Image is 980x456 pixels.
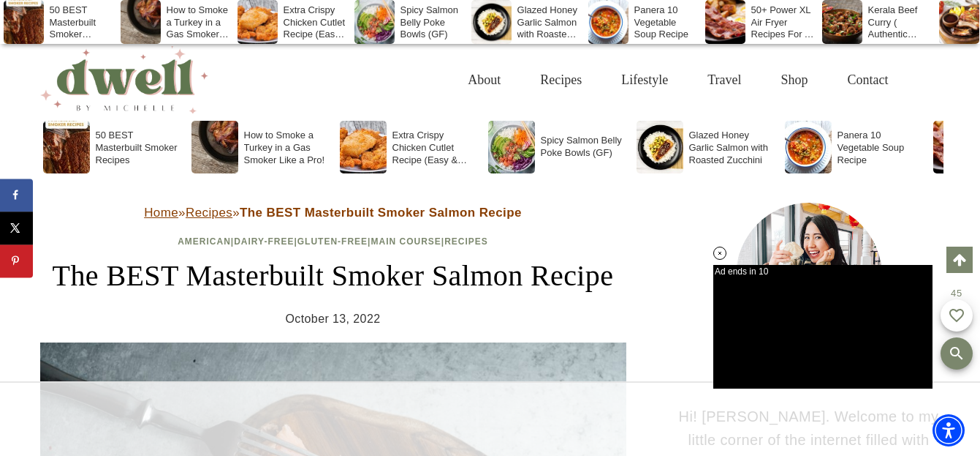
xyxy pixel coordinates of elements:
[186,206,232,220] a: Recipes
[946,247,973,273] a: Scroll to top
[144,206,522,220] span: » »
[178,236,231,247] a: American
[40,254,626,298] h1: The BEST Masterbuilt Smoker Salmon Recipe
[285,310,380,329] time: October 13, 2022
[448,56,520,104] a: About
[520,56,601,104] a: Recipes
[932,414,965,446] div: Accessibility Menu
[234,236,294,247] a: Dairy-Free
[601,56,688,104] a: Lifestyle
[297,236,368,247] a: Gluten-Free
[240,206,522,220] strong: The BEST Masterbuilt Smoker Salmon Recipe
[444,236,488,247] a: Recipes
[40,46,208,113] img: DWELL by michelle
[828,56,908,104] a: Contact
[448,56,908,104] nav: Primary Navigation
[373,383,607,456] iframe: Advertisement
[371,236,441,247] a: Main Course
[761,56,827,104] a: Shop
[688,56,761,104] a: Travel
[178,236,488,247] span: | | | |
[677,364,941,390] h3: HI THERE
[144,206,178,220] a: Home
